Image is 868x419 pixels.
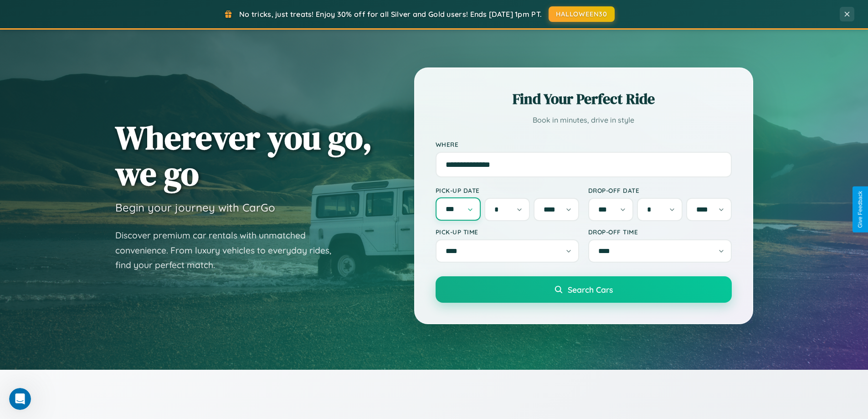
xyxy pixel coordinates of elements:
button: HALLOWEEN30 [549,6,615,22]
label: Where [436,140,732,148]
button: Search Cars [436,276,732,303]
label: Drop-off Date [588,186,732,194]
label: Pick-up Time [436,228,579,236]
iframe: Intercom live chat [9,388,31,410]
label: Drop-off Time [588,228,732,236]
span: No tricks, just treats! Enjoy 30% off for all Silver and Gold users! Ends [DATE] 1pm PT. [239,10,542,19]
h1: Wherever you go, we go [115,119,372,191]
div: Give Feedback [857,191,863,228]
label: Pick-up Date [436,186,579,194]
span: Search Cars [568,285,613,295]
h3: Begin your journey with CarGo [115,201,275,214]
h2: Find Your Perfect Ride [436,89,732,109]
p: Discover premium car rentals with unmatched convenience. From luxury vehicles to everyday rides, ... [115,228,343,273]
p: Book in minutes, drive in style [436,114,732,127]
